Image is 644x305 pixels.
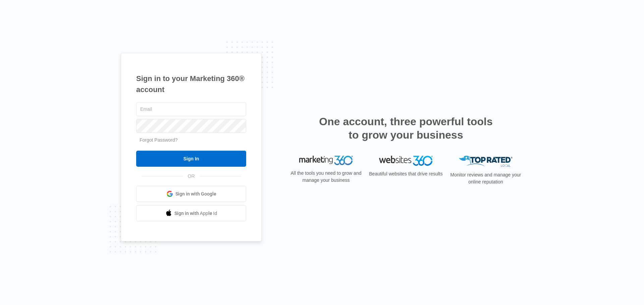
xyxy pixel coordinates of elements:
[448,171,523,185] p: Monitor reviews and manage your online reputation
[136,73,246,95] h1: Sign in to your Marketing 360® account
[288,170,364,184] p: All the tools you need to grow and manage your business
[183,173,200,180] span: OR
[136,186,246,202] a: Sign in with Google
[136,205,246,221] a: Sign in with Apple Id
[175,190,216,198] span: Sign in with Google
[136,151,246,167] input: Sign In
[140,137,178,143] a: Forgot Password?
[459,156,513,167] img: Top Rated Local
[317,115,495,142] h2: One account, three powerful tools to grow your business
[379,156,433,165] img: Websites 360
[299,156,353,165] img: Marketing 360
[368,170,443,177] p: Beautiful websites that drive results
[136,102,246,116] input: Email
[174,210,217,217] span: Sign in with Apple Id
